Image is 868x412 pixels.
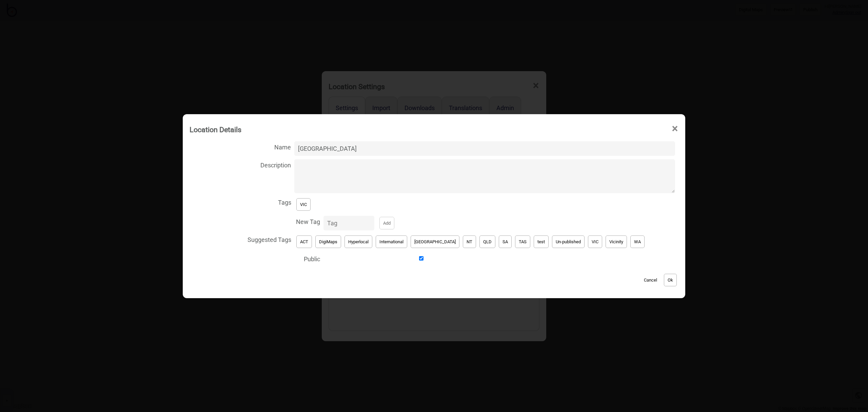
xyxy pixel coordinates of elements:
div: Location Details [190,122,241,137]
button: ACT [296,235,312,248]
span: Name [190,140,291,153]
button: SA [499,235,512,248]
button: DigiMaps [315,235,341,248]
button: VIC [588,235,602,248]
span: Description [190,158,291,171]
button: WA [630,235,645,248]
button: test [534,235,549,248]
input: Public [323,256,519,261]
button: Un-published [552,235,585,248]
textarea: Description [294,159,675,193]
button: International [376,235,407,248]
button: NT [463,235,476,248]
button: VIC [296,198,311,211]
button: New Tag [379,217,394,229]
button: [GEOGRAPHIC_DATA] [411,235,459,248]
span: Public [190,251,320,265]
button: TAS [515,235,530,248]
span: New Tag [190,214,320,228]
button: QLD [479,235,495,248]
button: Hyperlocal [344,235,372,248]
button: Ok [664,274,677,286]
input: New TagAdd [323,216,374,230]
input: Name [294,141,675,156]
span: × [671,118,678,140]
span: Suggested Tags [190,232,291,246]
button: Cancel [640,274,660,286]
span: Tags [190,195,291,209]
button: Vicinity [606,235,627,248]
